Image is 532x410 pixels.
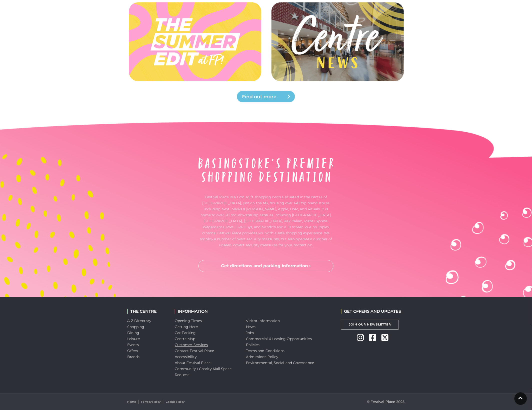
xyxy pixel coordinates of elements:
[341,320,399,329] a: Join Our Newsletter
[175,342,208,347] a: Customer Services
[198,157,333,182] img: About Festival Place
[175,324,198,329] a: Getting Here
[127,1,262,82] img: Latest news
[175,336,195,341] a: Centre Map
[141,400,160,404] a: Privacy Policy
[246,348,285,353] a: Terms and Conditions
[127,348,138,353] a: Offers
[198,260,333,272] a: Get directions and parking information ›
[246,342,260,347] a: Policies
[175,354,196,359] a: Accessibility
[127,318,151,323] a: A-Z Directory
[127,11,262,72] img: Latest news
[127,309,167,314] h2: THE CENTRE
[246,318,280,323] a: Visitor information
[236,90,296,102] a: Find out more
[127,400,136,404] a: Home
[175,318,202,323] a: Opening Times
[246,336,312,341] a: Commercial & Leasing Opportunities
[175,309,238,314] h2: INFORMATION
[242,93,302,100] span: Find out more
[175,366,232,377] a: Community / Charity Mall Space Request
[198,194,333,248] p: Festival Place is a 1.2m sq ft shopping centre situated in the centre of [GEOGRAPHIC_DATA], just ...
[175,330,196,335] a: Car Parking
[367,399,405,405] p: © Festival Place 2025
[341,309,401,314] h2: GET OFFERS AND UPDATES
[175,360,211,365] a: About Festival Place
[127,342,139,347] a: Events
[175,348,214,353] a: Contact Festival Place
[246,324,255,329] a: News
[270,1,405,82] img: Latest news
[127,330,139,335] a: Dining
[127,336,140,341] a: Leisure
[246,360,314,365] a: Environmental, Social and Governance
[270,11,405,72] img: Latest news
[246,354,278,359] a: Admissions Policy
[127,354,140,359] a: Brands
[166,400,184,404] a: Cookie Policy
[246,330,254,335] a: Jobs
[127,324,144,329] a: Shopping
